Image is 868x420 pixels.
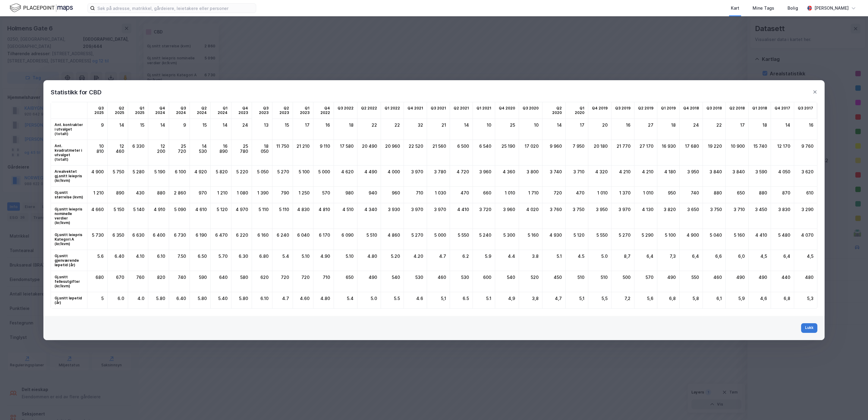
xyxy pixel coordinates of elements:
[450,187,473,203] div: 470
[519,140,542,166] div: 17 020
[128,203,148,229] div: 5 140
[703,229,726,250] div: 5 040
[87,250,108,271] div: 5.6
[450,140,473,166] div: 6 500
[612,140,634,166] div: 21 770
[814,5,849,12] div: [PERSON_NAME]
[231,140,252,166] div: 25 780
[252,229,272,250] div: 6 160
[749,140,771,166] div: 15 740
[252,119,272,140] div: 13
[293,250,313,271] div: 5.10
[794,102,817,119] td: Q3 2017
[794,229,817,250] div: 4 070
[519,102,542,119] td: Q3 2020
[51,119,87,140] td: Ant. kontrakter i utvalget (totalt)
[450,229,473,250] div: 5 550
[542,102,566,119] td: Q2 2020
[108,250,128,271] div: 6.40
[703,203,726,229] div: 3 750
[128,140,148,166] div: 6 330
[108,187,128,203] div: 890
[749,102,771,119] td: Q1 2018
[703,119,726,140] div: 22
[680,166,703,187] div: 3 950
[313,203,334,229] div: 4 810
[252,102,272,119] td: Q3 2023
[87,119,108,140] div: 9
[771,102,794,119] td: Q4 2017
[334,119,357,140] div: 18
[381,166,404,187] div: 4 000
[148,271,169,292] div: 820
[231,102,252,119] td: Q4 2023
[148,250,169,271] div: 6.10
[272,271,293,292] div: 720
[334,229,357,250] div: 6 090
[169,140,190,166] div: 25 720
[680,203,703,229] div: 3 650
[272,166,293,187] div: 5 270
[794,140,817,166] div: 9 760
[87,229,108,250] div: 5 730
[473,203,495,229] div: 3 720
[169,166,190,187] div: 6 100
[542,250,566,271] div: 5.1
[252,203,272,229] div: 5 110
[231,119,252,140] div: 24
[190,119,211,140] div: 15
[495,140,519,166] div: 25 190
[293,140,313,166] div: 21 210
[794,187,817,203] div: 610
[169,187,190,203] div: 2 860
[51,166,87,187] td: Arealvektet gj.snitt leiepris (kr/kvm)
[128,187,148,203] div: 430
[680,187,703,203] div: 740
[169,119,190,140] div: 9
[566,250,588,271] div: 4.5
[542,166,566,187] div: 3 740
[404,271,427,292] div: 530
[334,187,357,203] div: 980
[51,203,87,229] td: Gj.snitt leiepris nominelle verdier (kr/kvm)
[634,187,657,203] div: 1 010
[749,250,771,271] div: 4,5
[703,250,726,271] div: 6,6
[588,102,612,119] td: Q4 2019
[293,102,313,119] td: Q1 2023
[566,187,588,203] div: 470
[450,119,473,140] div: 14
[450,203,473,229] div: 4 410
[634,250,657,271] div: 6,4
[51,187,87,203] td: Gj.snitt størrelse (kvm)
[381,250,404,271] div: 5.20
[169,271,190,292] div: 740
[211,166,231,187] div: 5 820
[108,229,128,250] div: 6 350
[634,119,657,140] div: 27
[272,250,293,271] div: 5.4
[148,102,169,119] td: Q4 2024
[87,102,108,119] td: Q3 2025
[726,102,749,119] td: Q2 2018
[148,229,169,250] div: 6 400
[128,102,148,119] td: Q1 2025
[473,271,495,292] div: 600
[313,102,334,119] td: Q4 2022
[357,187,381,203] div: 940
[51,140,87,166] td: Ant. kvadratmeter i utvalget (totalt)
[495,250,519,271] div: 4.4
[404,166,427,187] div: 3 970
[801,323,817,333] button: Lukk
[293,119,313,140] div: 17
[657,166,680,187] div: 4 180
[427,102,450,119] td: Q3 2021
[612,250,634,271] div: 8,7
[87,140,108,166] div: 10 810
[108,102,128,119] td: Q2 2025
[190,250,211,271] div: 6.50
[794,166,817,187] div: 3 620
[703,187,726,203] div: 880
[473,140,495,166] div: 6 540
[272,203,293,229] div: 5 110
